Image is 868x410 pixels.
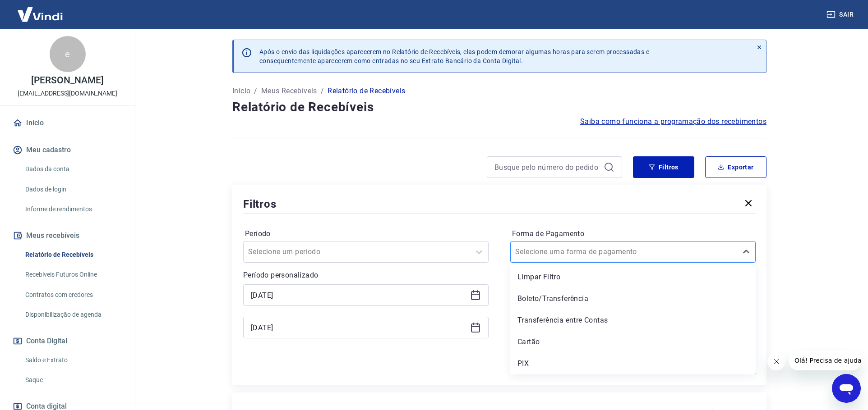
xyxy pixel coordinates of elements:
a: Dados de login [22,180,124,199]
a: Saldo e Extrato [22,351,124,369]
div: Boleto/Transferência [510,290,756,308]
button: Meu cadastro [11,140,124,160]
h4: Relatório de Recebíveis [232,98,766,116]
button: Exportar [705,156,766,178]
a: Recebíveis Futuros Online [22,265,124,284]
p: Após o envio das liquidações aparecerem no Relatório de Recebíveis, elas podem demorar algumas ho... [259,47,649,65]
input: Data inicial [251,288,466,302]
img: Vindi [11,0,69,28]
iframe: Fechar mensagem [767,352,785,370]
button: Filtros [633,156,694,178]
a: Saiba como funciona a programação dos recebimentos [580,116,766,127]
p: / [254,86,257,96]
input: Busque pelo número do pedido [494,160,600,174]
button: Sair [825,6,857,23]
a: Início [232,86,250,96]
a: Saque [22,371,124,389]
p: / [321,86,324,96]
div: Limpar Filtro [510,268,756,286]
div: e [50,36,86,72]
div: Transferência entre Contas [510,311,756,329]
p: Período personalizado [243,270,489,281]
iframe: Botão para abrir a janela de mensagens [832,374,861,403]
p: [EMAIL_ADDRESS][DOMAIN_NAME] [18,89,117,98]
button: Conta Digital [11,331,124,351]
a: Contratos com credores [22,286,124,304]
h5: Filtros [243,197,277,211]
span: Olá! Precisa de ajuda? [5,6,76,14]
a: Dados da conta [22,160,124,178]
div: PIX [510,355,756,373]
div: Cartão [510,333,756,351]
p: Relatório de Recebíveis [328,86,405,96]
a: Informe de rendimentos [22,200,124,219]
a: Início [11,113,124,133]
a: Relatório de Recebíveis [22,246,124,264]
label: Período [245,228,487,239]
iframe: Mensagem da empresa [789,351,861,370]
input: Data final [251,321,466,334]
label: Forma de Pagamento [512,228,754,239]
a: Meus Recebíveis [261,86,317,96]
button: Meus recebíveis [11,226,124,246]
a: Disponibilização de agenda [22,305,124,324]
p: [PERSON_NAME] [31,76,103,85]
